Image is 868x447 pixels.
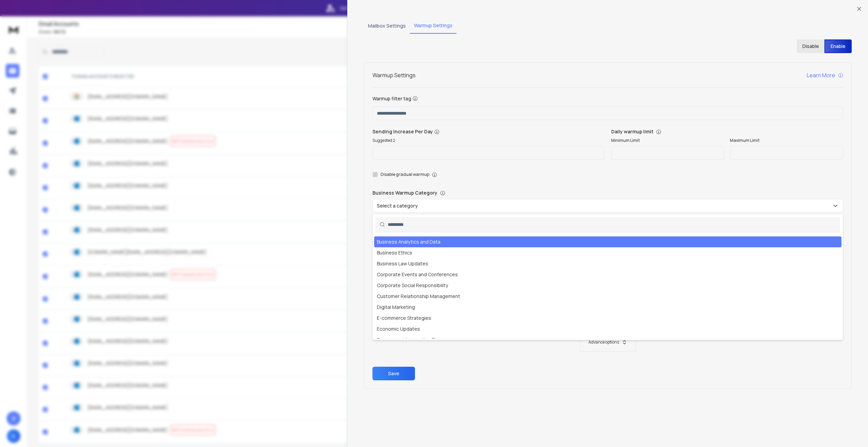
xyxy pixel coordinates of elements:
span: Customer Relationship Management [377,293,460,300]
span: E-commerce Strategies [377,315,431,321]
span: Business Law Updates [377,260,428,267]
span: Economic Updates [377,326,420,332]
span: Finance and Accounting Tips [377,336,442,343]
span: Business Ethics [377,249,412,256]
span: Corporate Events and Conferences [377,271,458,278]
span: Digital Marketing [377,304,415,311]
span: Business Analytics and Data [377,238,440,245]
span: Corporate Social Responsibility [377,282,448,289]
